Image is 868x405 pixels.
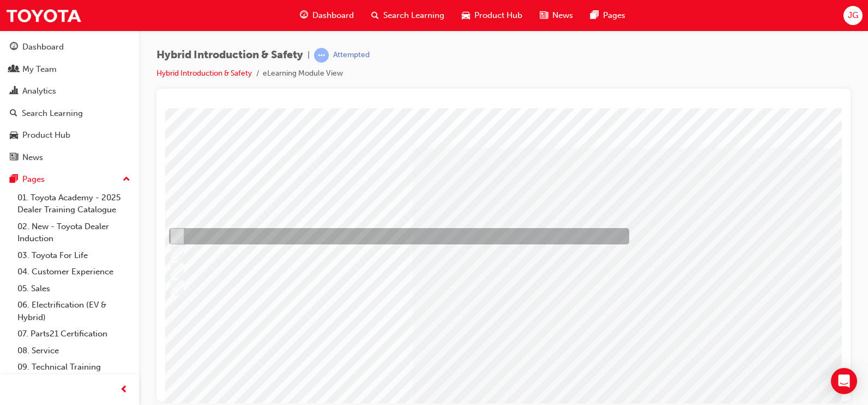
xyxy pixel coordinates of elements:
button: Pages [4,169,135,189]
span: JG [848,9,858,22]
span: up-icon [123,173,130,187]
a: Search Learning [4,103,135,124]
span: News [552,9,573,22]
span: Hybrid Introduction & Safety [156,49,303,62]
a: 08. Service [13,342,135,359]
a: 04. Customer Experience [13,263,135,280]
div: Product Hub [22,129,70,142]
a: news-iconNews [531,4,582,27]
a: guage-iconDashboard [291,4,363,27]
a: 03. Toyota For Life [13,247,135,264]
a: 06. Electrification (EV & Hybrid) [13,297,135,326]
a: pages-iconPages [582,4,634,27]
span: car-icon [10,131,18,140]
a: 01. Toyota Academy - 2025 Dealer Training Catalogue [13,189,135,218]
span: learningRecordVerb_ATTEMPT-icon [314,48,329,63]
a: 07. Parts21 Certification [13,326,135,342]
span: news-icon [540,9,548,22]
a: 05. Sales [13,280,135,297]
span: Product Hub [474,9,522,22]
div: Pages [22,173,45,186]
span: Dashboard [312,9,354,22]
div: News [22,151,43,164]
a: search-iconSearch Learning [363,4,453,27]
span: Search Learning [383,9,444,22]
span: search-icon [371,9,379,22]
span: pages-icon [590,9,599,22]
span: people-icon [10,65,18,75]
div: My Team [22,63,57,76]
span: guage-icon [10,42,18,52]
span: news-icon [10,153,18,163]
button: JG [843,6,863,25]
a: My Team [4,59,135,79]
div: Attempted [333,50,370,60]
span: search-icon [10,109,17,119]
a: Analytics [4,81,135,101]
div: Analytics [22,85,56,97]
div: Search Learning [22,107,83,120]
a: 02. New - Toyota Dealer Induction [13,218,135,247]
a: Hybrid Introduction & Safety [156,69,252,78]
img: Trak [5,3,82,28]
div: Open Intercom Messenger [831,368,857,394]
span: car-icon [462,9,470,22]
a: 09. Technical Training [13,359,135,376]
span: | [308,49,310,62]
a: car-iconProduct Hub [453,4,531,27]
a: Product Hub [4,125,135,145]
span: prev-icon [120,383,128,397]
span: Pages [603,9,625,22]
a: News [4,148,135,168]
button: DashboardMy TeamAnalyticsSearch LearningProduct HubNews [4,35,135,169]
span: chart-icon [10,87,18,96]
a: Dashboard [4,37,135,57]
span: pages-icon [10,175,18,185]
li: eLearning Module View [263,67,343,80]
span: guage-icon [300,9,308,22]
div: Dashboard [22,41,64,53]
